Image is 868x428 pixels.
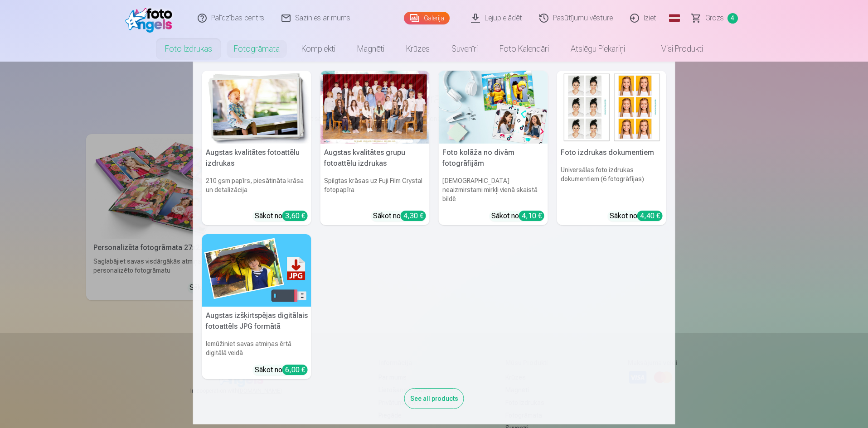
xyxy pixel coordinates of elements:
div: See all products [404,388,464,409]
h6: 210 gsm papīrs, piesātināta krāsa un detalizācija [202,173,311,207]
div: 4,40 € [637,211,663,221]
h6: Universālas foto izdrukas dokumentiem (6 fotogrāfijas) [557,162,666,207]
h5: Augstas kvalitātes fotoattēlu izdrukas [202,144,311,173]
h6: Spilgtas krāsas uz Fuji Film Crystal fotopapīra [320,173,430,207]
a: Suvenīri [441,36,489,62]
a: Foto izdrukas dokumentiemFoto izdrukas dokumentiemUniversālas foto izdrukas dokumentiem (6 fotogr... [557,71,666,225]
div: 3,60 € [282,211,308,221]
a: Augstas izšķirtspējas digitālais fotoattēls JPG formātāAugstas izšķirtspējas digitālais fotoattēl... [202,234,311,380]
h5: Foto izdrukas dokumentiem [557,144,666,162]
a: Foto kalendāri [489,36,560,62]
a: Galerija [404,12,450,24]
a: Magnēti [346,36,395,62]
a: See all products [404,393,464,403]
img: /fa1 [125,4,177,33]
h6: Iemūžiniet savas atmiņas ērtā digitālā veidā [202,336,311,361]
img: Augstas izšķirtspējas digitālais fotoattēls JPG formātā [202,234,311,307]
span: 4 [727,13,738,24]
a: Visi produkti [636,36,714,62]
h5: Augstas kvalitātes grupu fotoattēlu izdrukas [320,144,430,173]
div: 6,00 € [282,365,308,375]
div: Sākot no [491,211,544,221]
a: Fotogrāmata [223,36,291,62]
a: Krūzes [395,36,441,62]
a: Foto izdrukas [154,36,223,62]
h5: Foto kolāža no divām fotogrāfijām [439,144,548,173]
div: Sākot no [610,211,663,221]
h6: [DEMOGRAPHIC_DATA] neaizmirstami mirkļi vienā skaistā bildē [439,173,548,207]
a: Foto kolāža no divām fotogrāfijāmFoto kolāža no divām fotogrāfijām[DEMOGRAPHIC_DATA] neaizmirstam... [439,71,548,225]
div: Sākot no [255,365,308,375]
div: 4,10 € [519,211,544,221]
div: Sākot no [255,211,308,221]
h5: Augstas izšķirtspējas digitālais fotoattēls JPG formātā [202,307,311,336]
a: Augstas kvalitātes fotoattēlu izdrukasAugstas kvalitātes fotoattēlu izdrukas210 gsm papīrs, piesā... [202,71,311,225]
img: Foto izdrukas dokumentiem [557,71,666,144]
div: Sākot no [373,211,426,221]
a: Komplekti [291,36,346,62]
span: Grozs [705,13,724,24]
div: 4,30 € [401,211,426,221]
a: Atslēgu piekariņi [560,36,636,62]
img: Augstas kvalitātes fotoattēlu izdrukas [202,71,311,144]
a: Augstas kvalitātes grupu fotoattēlu izdrukasSpilgtas krāsas uz Fuji Film Crystal fotopapīraSākot ... [320,71,430,225]
img: Foto kolāža no divām fotogrāfijām [439,71,548,144]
